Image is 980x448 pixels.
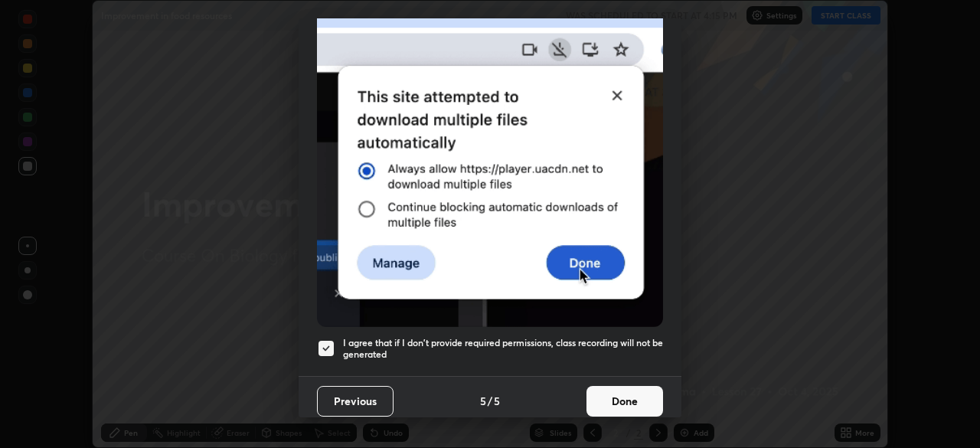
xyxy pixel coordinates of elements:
[343,337,663,361] h5: I agree that if I don't provide required permissions, class recording will not be generated
[586,386,663,417] button: Done
[488,393,492,409] h4: /
[480,393,486,409] h4: 5
[317,386,394,417] button: Previous
[494,393,500,409] h4: 5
